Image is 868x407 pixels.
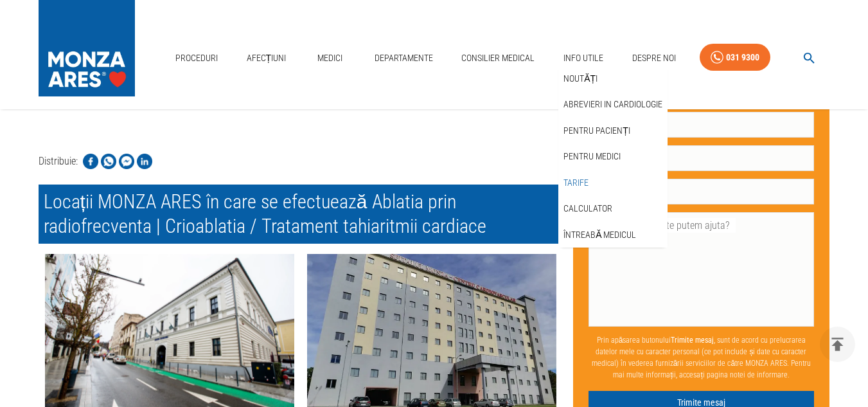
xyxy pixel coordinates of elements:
a: Abrevieri in cardiologie [561,94,665,115]
a: Întreabă medicul [561,224,639,246]
a: Pentru pacienți [561,120,633,141]
div: Pentru pacienți [558,118,668,144]
a: Tarife [561,172,591,194]
div: Calculator [558,195,668,222]
a: Proceduri [170,45,223,71]
h2: Locații MONZA ARES în care se efectuează Ablatia prin radiofrecventa | Crioablatia / Tratament ta... [39,185,563,244]
img: Share on WhatsApp [101,154,116,169]
a: Consilier Medical [456,45,540,71]
div: Abrevieri in cardiologie [558,91,668,118]
b: Trimite mesaj [671,336,714,345]
a: Pentru medici [561,146,623,167]
div: Noutăți [558,66,668,92]
div: Pentru medici [558,143,668,170]
a: Despre Noi [627,45,681,71]
div: 031 9300 [726,50,759,66]
a: Noutăți [561,68,600,89]
p: Prin apăsarea butonului , sunt de acord cu prelucrarea datelor mele cu caracter personal (ce pot ... [589,329,815,386]
img: Share on Facebook Messenger [119,154,134,169]
a: Calculator [561,198,615,219]
nav: secondary mailbox folders [558,66,668,248]
p: Distribuie: [39,154,78,169]
button: delete [820,327,855,362]
a: 031 9300 [700,44,770,71]
img: Share on LinkedIn [137,154,152,169]
div: Tarife [558,170,668,196]
img: Share on Facebook [83,154,98,169]
a: Departamente [369,45,438,71]
a: Info Utile [558,45,608,71]
a: Afecțiuni [242,45,292,71]
div: Întreabă medicul [558,222,668,248]
a: Medici [310,45,351,71]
